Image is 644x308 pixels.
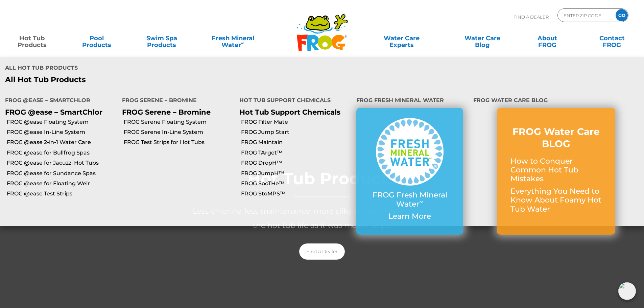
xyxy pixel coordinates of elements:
a: FROG StoMPS™ [241,190,351,197]
a: FROG DropH™ [241,159,351,167]
a: FROG @ease Test Strips [7,190,117,197]
sup: ∞ [241,40,244,46]
a: FROG Fresh Mineral Water∞ Learn More [370,118,450,224]
a: FROG Test Strips for Hot Tubs [124,139,234,146]
a: AboutFROG [522,31,572,45]
h4: FROG Fresh Mineral Water [356,94,463,108]
a: FROG SooTHe™ [241,180,351,187]
p: Find A Dealer [514,8,549,25]
a: Fresh MineralWater∞ [201,31,264,45]
h3: FROG Water Care BLOG [510,125,602,150]
a: FROG JumpH™ [241,170,351,177]
p: FROG Fresh Mineral Water [370,191,450,209]
h4: All Hot Tub Products [5,62,317,75]
a: FROG Filter Mate [241,118,351,126]
a: Hot Tub Support Chemicals [239,108,340,116]
a: FROG Serene Floating System [124,118,234,126]
a: FROG @ease for Jacuzzi Hot Tubs [7,159,117,167]
h4: FROG Water Care Blog [473,94,639,108]
a: FROG @ease 2-in-1 Water Care [7,139,117,146]
a: FROG Serene In-Line System [124,128,234,136]
h4: Hot Tub Support Chemicals [239,94,346,108]
a: Hot TubProducts [7,31,57,45]
a: FROG @ease for Sundance Spas [7,170,117,177]
a: FROG @ease for Floating Weir [7,180,117,187]
h4: FROG Serene – Bromine [122,94,229,108]
a: FROG @ease Floating System [7,118,117,126]
img: openIcon [618,282,636,300]
a: All Hot Tub Products [5,75,317,84]
a: ContactFROG [587,31,637,45]
p: FROG @ease – SmartChlor [5,108,112,116]
a: FROG Water Care BLOG How to Conquer Common Hot Tub Mistakes Everything You Need to Know About Foa... [510,125,602,217]
input: Zip Code Form [563,10,609,20]
a: FROG Jump Start [241,128,351,136]
h4: FROG @ease – SmartChlor [5,94,112,108]
a: FROG @ease for Bullfrog Spas [7,149,117,157]
sup: ∞ [419,198,423,205]
p: Everything You Need to Know About Foamy Hot Tub Water [510,187,602,214]
a: PoolProducts [72,31,122,45]
p: FROG Serene – Bromine [122,108,229,116]
a: FROG @ease In-Line System [7,128,117,136]
a: Find a Dealer [299,243,345,260]
a: Water CareBlog [457,31,507,45]
a: FROG Maintain [241,139,351,146]
a: Water CareExperts [361,31,443,45]
p: Learn More [370,212,450,221]
a: FROG TArget™ [241,149,351,157]
a: Swim SpaProducts [137,31,187,45]
input: GO [616,9,628,21]
p: How to Conquer Common Hot Tub Mistakes [510,157,602,184]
